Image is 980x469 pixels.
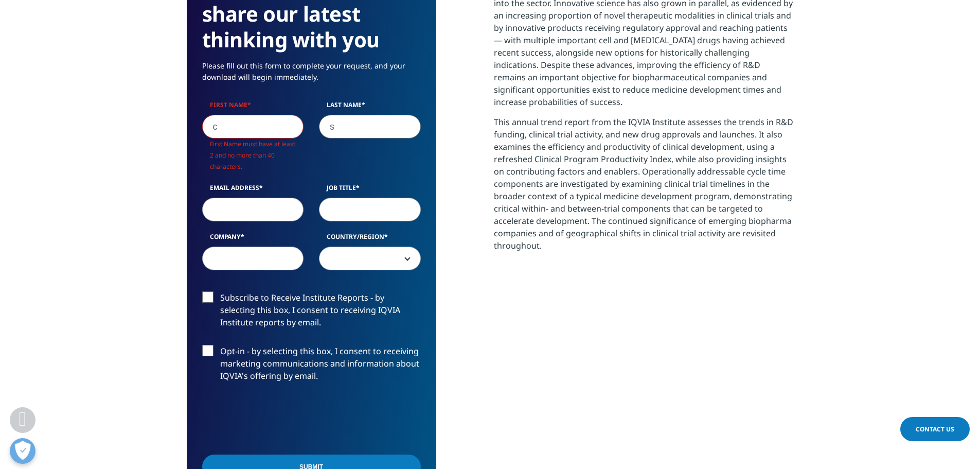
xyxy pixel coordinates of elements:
[202,398,359,439] iframe: reCAPTCHA
[210,140,295,171] span: First Name must have at least 2 and no more than 40 characters.
[916,425,954,433] span: Contact Us
[319,232,421,247] label: Country/Region
[202,232,304,247] label: Company
[202,345,421,388] label: Opt-in - by selecting this box, I consent to receiving marketing communications and information a...
[202,100,304,115] label: First Name
[319,100,421,115] label: Last Name
[319,183,421,198] label: Job Title
[494,116,794,259] p: This annual trend report from the IQVIA Institute assesses the trends in R&D funding, clinical tr...
[10,438,35,464] button: Open Preferences
[202,291,421,334] label: Subscribe to Receive Institute Reports - by selecting this box, I consent to receiving IQVIA Inst...
[900,417,970,441] a: Contact Us
[202,60,421,91] p: Please fill out this form to complete your request, and your download will begin immediately.
[202,183,304,198] label: Email Address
